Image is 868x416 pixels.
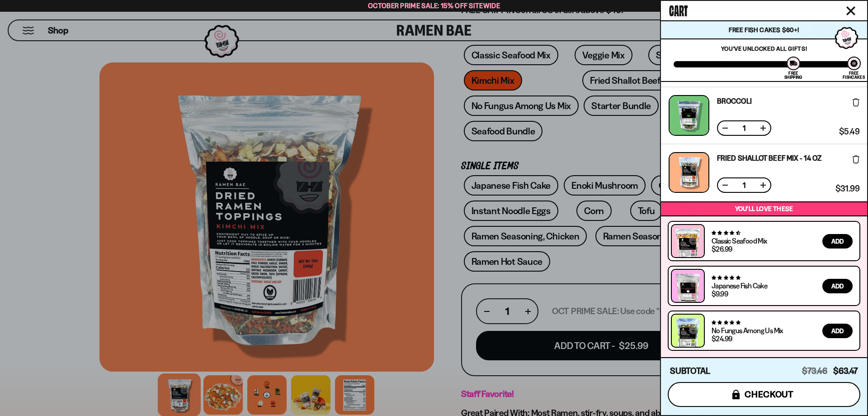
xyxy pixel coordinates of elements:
span: 4.77 stars [712,275,740,281]
span: Free Fish Cakes $60+! [729,26,799,34]
button: Add [822,279,853,293]
span: checkout [745,389,794,399]
span: $31.99 [835,185,859,193]
button: Close cart [844,4,858,18]
span: $73.46 [802,366,827,376]
span: 4.68 stars [712,230,740,236]
p: You've unlocked all gifts! [674,45,854,52]
button: Add [822,324,853,338]
div: $24.99 [712,335,732,342]
div: $26.99 [712,245,732,253]
h4: Subtotal [670,367,710,376]
a: No Fungus Among Us Mix [712,326,783,335]
a: Classic Seafood Mix [712,236,767,245]
button: Add [822,234,853,249]
div: $9.99 [712,290,728,297]
span: 1 [737,124,751,132]
span: 1 [737,182,751,189]
a: Fried Shallot Beef Mix - 14 OZ [717,154,821,162]
span: 4.82 stars [712,320,740,325]
a: Japanese Fish Cake [712,281,767,290]
span: October Prime Sale: 15% off Sitewide [368,1,500,10]
span: $5.49 [839,128,859,136]
div: Free Fishcakes [843,71,865,79]
a: Broccoli [717,97,752,105]
span: Add [831,238,844,244]
button: checkout [668,382,860,407]
span: Cart [669,0,688,19]
span: Add [831,328,844,334]
span: $63.47 [833,366,858,376]
p: You’ll love these [663,205,865,213]
span: Add [831,283,844,289]
div: Free Shipping [784,71,802,79]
